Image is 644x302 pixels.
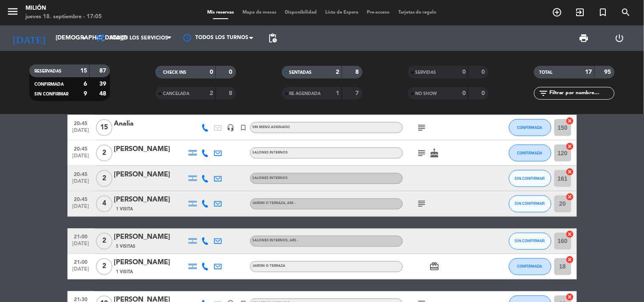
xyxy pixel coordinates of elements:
div: LOG OUT [602,25,638,51]
i: cancel [566,230,574,239]
i: add_circle_outline [552,7,562,17]
div: [PERSON_NAME] [114,257,186,268]
span: CANCELADA [163,92,189,96]
span: JARDIN o TERRAZA [253,265,286,268]
i: cake [430,148,440,158]
span: 5 Visitas [116,243,136,250]
span: 20:45 [70,169,92,179]
i: turned_in_not [240,124,247,131]
strong: 48 [99,91,108,97]
i: arrow_drop_down [79,33,89,43]
i: search [621,7,631,17]
span: Tarjetas de regalo [394,10,441,15]
span: Mis reservas [203,10,238,15]
div: [PERSON_NAME] [114,232,186,243]
i: filter_list [538,88,548,98]
span: CONFIRMADA [517,125,543,130]
span: 21:00 [70,232,92,241]
span: pending_actions [267,33,278,43]
strong: 0 [462,69,466,75]
button: CONFIRMADA [509,119,551,136]
strong: 39 [99,81,108,87]
div: [PERSON_NAME] [114,195,186,206]
div: [PERSON_NAME] [114,169,186,180]
button: SIN CONFIRMAR [509,233,551,250]
span: [DATE] [70,128,92,137]
span: 4 [96,196,112,213]
span: SIN CONFIRMAR [515,201,545,206]
span: SERVIDAS [416,70,436,75]
i: cancel [566,256,574,264]
div: Analia [114,118,186,129]
span: [DATE] [70,267,92,277]
span: 2 [96,258,112,275]
i: subject [417,148,427,158]
span: TOTAL [539,70,552,75]
strong: 0 [481,69,487,75]
i: power_settings_new [615,33,625,43]
i: cancel [566,117,574,125]
span: SIN CONFIRMAR [515,239,545,243]
span: RE AGENDADA [290,92,321,96]
strong: 2 [336,69,340,75]
i: cancel [566,142,574,151]
span: , ARS - [286,202,296,205]
span: 2 [96,170,112,187]
span: 15 [96,119,112,136]
strong: 95 [605,69,613,75]
strong: 8 [355,69,360,75]
strong: 9 [84,91,87,97]
strong: 0 [210,69,213,75]
button: SIN CONFIRMAR [509,196,551,213]
span: 2 [96,145,112,162]
button: CONFIRMADA [509,258,551,275]
i: cancel [566,193,574,201]
span: 2 [96,233,112,250]
i: cancel [566,293,574,302]
span: CONFIRMADA [517,151,543,155]
div: jueves 18. septiembre - 17:05 [25,13,102,21]
i: card_giftcard [430,262,440,272]
strong: 17 [585,69,592,75]
span: 20:45 [70,143,92,153]
strong: 87 [99,68,108,74]
i: [DATE] [6,29,51,48]
input: Filtrar por nombre... [548,89,614,98]
span: , ARS - [288,239,298,243]
button: CONFIRMADA [509,145,551,162]
span: NO SHOW [416,92,437,96]
span: RESERVADAS [34,69,62,73]
button: menu [6,5,19,21]
span: 1 Visita [116,269,133,276]
span: JARDIN o TERRAZA [253,202,296,205]
strong: 7 [355,90,360,96]
i: exit_to_app [575,7,585,17]
span: SALONES INTERNOS [253,151,288,154]
span: CONFIRMADA [517,264,543,269]
span: SENTADAS [290,70,312,75]
span: 1 Visita [116,206,133,213]
strong: 0 [462,90,466,96]
strong: 8 [229,90,234,96]
span: 21:00 [70,257,92,267]
i: cancel [566,168,574,176]
span: 20:45 [70,118,92,128]
strong: 1 [336,90,340,96]
i: menu [6,5,19,18]
strong: 0 [229,69,234,75]
i: turned_in_not [598,7,608,17]
span: Disponibilidad [281,10,321,15]
div: [PERSON_NAME] [114,144,186,155]
strong: 15 [80,68,87,74]
span: SIN CONFIRMAR [515,176,545,181]
span: [DATE] [70,179,92,188]
button: SIN CONFIRMAR [509,170,551,187]
span: [DATE] [70,241,92,251]
span: CONFIRMADA [34,82,64,87]
span: Mapa de mesas [238,10,281,15]
span: Sin menú asignado [253,126,290,129]
span: Lista de Espera [321,10,363,15]
span: SALONES INTERNOS [253,239,298,243]
span: Todos los servicios [110,35,168,41]
span: CHECK INS [163,70,186,75]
